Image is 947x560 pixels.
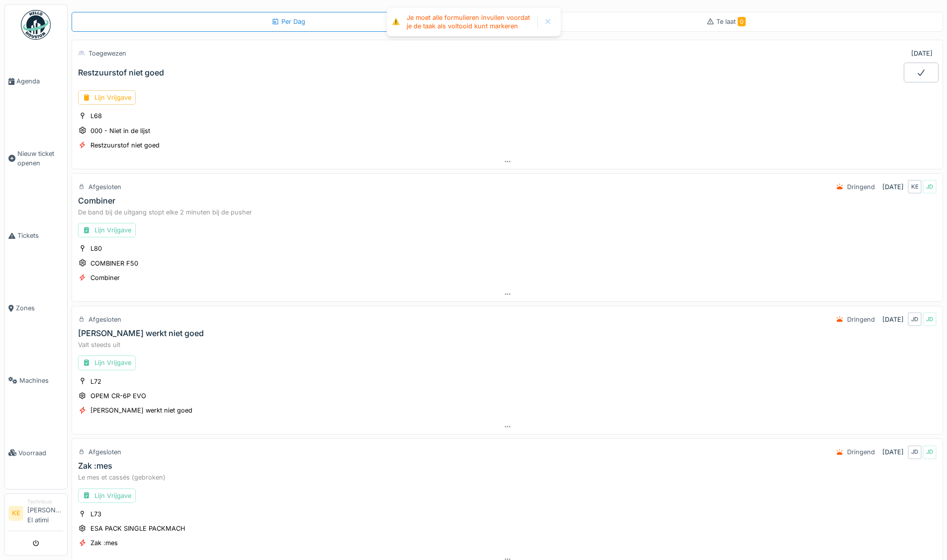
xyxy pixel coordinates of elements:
[392,18,402,26] div: ⚠️
[716,18,746,25] span: Te laat
[78,355,136,370] div: Lijn Vrijgave
[8,506,23,521] li: KE
[90,509,101,519] div: L73
[90,126,150,136] div: 000 - Niet in de lijst
[908,180,922,194] div: KE
[4,417,67,489] a: Voorraad
[90,259,138,268] div: COMBINER F50
[407,14,532,30] div: Je moet alle formulieren invullen voordat je de taak als voltooid kunt markeren
[17,231,63,240] span: Tickets
[90,538,118,548] div: Zak :mes
[78,461,112,471] div: Zak :mes
[4,272,67,345] a: Zones
[4,45,67,118] a: Agenda
[21,10,51,40] img: Badge_color-CXgf-gQk.svg
[78,223,136,237] div: Lijn Vrijgave
[847,315,875,324] div: Dringend
[882,182,904,192] div: [DATE]
[18,448,63,458] span: Voorraad
[4,200,67,272] a: Tickets
[78,329,204,338] div: [PERSON_NAME] werkt niet goed
[882,315,904,324] div: [DATE]
[4,118,67,200] a: Nieuw ticket openen
[19,376,63,385] span: Machines
[90,140,160,150] div: Restzuurstof niet goed
[16,303,63,313] span: Zones
[847,447,875,457] div: Dringend
[88,49,126,58] div: Toegewezen
[882,447,904,457] div: [DATE]
[923,312,937,326] div: JD
[78,90,136,105] div: Lijn Vrijgave
[27,498,63,529] li: [PERSON_NAME] El atimi
[88,447,121,457] div: Afgesloten
[78,208,937,217] div: De band bij de uitgang stopt elke 2 minuten bij de pusher
[847,182,875,192] div: Dringend
[8,498,63,531] a: KE Technicus[PERSON_NAME] El atimi
[78,473,937,482] div: Le mes et cassés (gebroken)
[271,17,305,26] div: Per Dag
[17,149,63,168] span: Nieuw ticket openen
[78,489,136,503] div: Lijn Vrijgave
[90,406,192,415] div: [PERSON_NAME] werkt niet goed
[88,315,121,324] div: Afgesloten
[90,377,101,386] div: L72
[90,244,102,253] div: L80
[923,445,937,459] div: JD
[908,445,922,459] div: JD
[90,273,120,282] div: Combiner
[908,312,922,326] div: JD
[4,344,67,417] a: Machines
[90,111,102,121] div: L68
[78,340,937,350] div: Valt steeds uit
[911,49,933,58] div: [DATE]
[90,391,146,401] div: OPEM CR-6P EVO
[16,76,63,86] span: Agenda
[738,17,746,26] span: 0
[88,182,121,192] div: Afgesloten
[78,196,115,206] div: Combiner
[78,68,164,77] div: Restzuurstof niet goed
[27,498,63,505] div: Technicus
[90,524,185,533] div: ESA PACK SINGLE PACKMACH
[923,180,937,194] div: JD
